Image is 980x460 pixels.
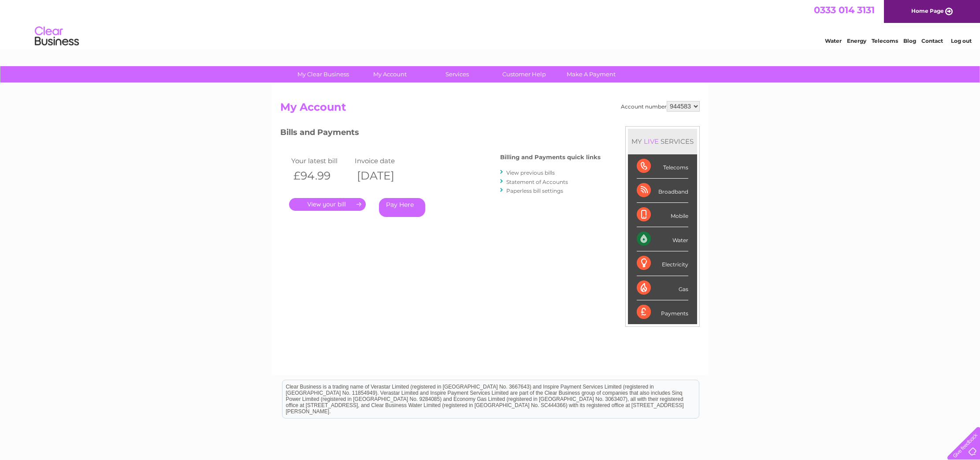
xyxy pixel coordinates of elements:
td: Your latest bill [289,155,353,167]
h3: Bills and Payments [280,126,601,142]
a: Pay Here [379,198,425,217]
a: Services [421,66,494,82]
div: MY SERVICES [628,129,697,154]
div: Gas [637,276,688,300]
a: 0333 014 3131 [814,4,875,15]
h2: My Account [280,101,700,118]
a: Customer Help [488,66,561,82]
a: Energy [847,37,866,44]
a: . [289,198,366,211]
a: Paperless bill settings [506,187,563,194]
a: My Account [354,66,427,82]
div: Telecoms [637,154,688,179]
th: £94.99 [289,167,353,185]
div: Account number [621,101,700,112]
div: Water [637,227,688,251]
a: Make A Payment [555,66,627,82]
td: Invoice date [353,155,416,167]
h4: Billing and Payments quick links [500,154,601,161]
a: Telecoms [872,37,898,44]
div: Broadband [637,179,688,203]
div: Electricity [637,251,688,276]
th: [DATE] [353,167,416,185]
a: View previous bills [506,169,555,176]
div: Mobile [637,203,688,227]
a: Water [825,37,842,44]
div: LIVE [642,137,661,146]
img: logo.png [34,23,79,50]
a: Blog [903,37,916,44]
a: Contact [921,37,943,44]
a: My Clear Business [287,66,360,82]
a: Statement of Accounts [506,179,568,185]
div: Clear Business is a trading name of Verastar Limited (registered in [GEOGRAPHIC_DATA] No. 3667643... [282,5,699,43]
div: Payments [637,300,688,324]
a: Log out [951,37,972,44]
